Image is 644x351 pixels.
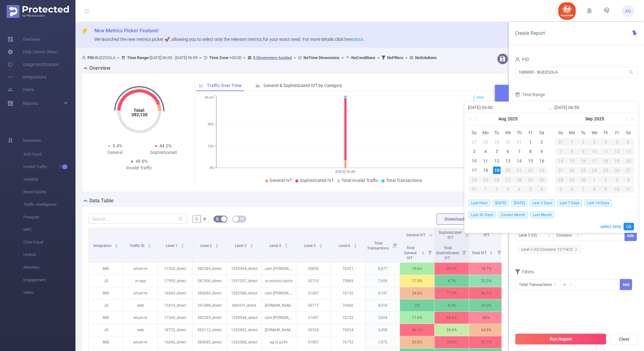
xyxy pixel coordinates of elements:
div: 29 [566,176,578,184]
td: August 20, 2025 [502,166,514,175]
tspan: 30% [208,123,214,127]
span: BUZZOOLA [DATE] 06:00 - [DATE] 06:59 +00:00 [82,55,437,60]
td: September 30, 2025 [578,175,589,184]
div: 20 [502,167,514,174]
a: Usage Notification [8,58,59,71]
span: > [241,55,247,60]
th: Sat [536,128,547,137]
i: icon: bar-chart [256,83,260,88]
div: 8 [589,185,600,193]
td: August 8, 2025 [525,147,536,156]
span: We [589,130,600,135]
div: 10 [470,157,478,165]
div: 27 [502,176,514,184]
span: Video [23,286,75,299]
div: 21 [514,167,525,174]
div: 24 [589,167,600,174]
div: 11 [600,148,611,155]
td: August 16, 2025 [536,156,547,166]
input: Start date [468,104,548,111]
a: Reports [23,97,38,110]
span: > [375,55,381,60]
div: 1 [589,176,600,184]
div: 20 [623,157,634,165]
td: October 1, 2025 [589,175,600,184]
img: Protected Media [7,5,69,18]
i: icon: thunderbolt [82,28,88,35]
td: September 8, 2025 [566,147,578,156]
td: August 15, 2025 [525,156,536,166]
span: Click Fraud [23,236,75,249]
div: 3 [470,148,478,155]
span: > [340,55,346,60]
a: Integrations [8,71,47,83]
th: Fri [611,128,623,137]
td: August 29, 2025 [525,175,536,184]
th: Sun [469,128,480,137]
div: 26 [611,167,623,174]
b: No Time Dimensions [303,55,340,60]
span: General & Sophisticated IVT by Category [264,83,342,88]
td: September 18, 2025 [600,156,611,166]
div: 8 [566,148,578,155]
td: August 7, 2025 [514,147,525,156]
td: August 11, 2025 [480,156,491,166]
b: Time Zone: [209,55,230,60]
span: Tu [578,130,589,135]
div: 6 [623,138,634,146]
span: Anti-Fraud [23,148,75,161]
div: 13 [504,157,512,165]
td: September 16, 2025 [578,156,589,166]
span: Tu [491,130,502,135]
div: 10 [589,148,600,155]
td: August 4, 2025 [480,147,491,156]
tspan: 0% [209,166,214,170]
th: Sun [555,128,566,137]
div: 14 [555,157,566,165]
div: 6 [566,185,578,193]
td: July 31, 2025 [514,137,525,147]
span: Mo [480,130,491,135]
td: August 26, 2025 [491,175,502,184]
td: September 28, 2025 [555,175,566,184]
th: Tue [491,128,502,137]
td: September 1, 2025 [566,137,578,147]
span: Create Report [515,30,545,36]
span: Reports [23,101,38,106]
span: [DATE] [493,200,509,206]
div: 27 [470,138,478,146]
span: We launched the new metrics picker 🚀, allowing you to select only the relevant metrics for your e... [94,37,363,42]
div: 9 [578,148,589,155]
button: Add [620,279,632,290]
span: Last Hour [469,200,490,206]
div: 3 [589,138,600,146]
td: September 24, 2025 [589,166,600,175]
td: September 10, 2025 [589,147,600,156]
td: August 13, 2025 [502,156,514,166]
div: General [91,149,139,156]
span: > [292,55,298,60]
div: 2 [491,185,502,193]
span: [DATE] [511,200,527,206]
tspan: 392,135 [131,112,147,117]
div: 30 [578,176,589,184]
h2: Overview [89,64,110,72]
th: Fri [525,128,536,137]
div: 7 [515,148,523,155]
div: 22 [525,167,536,174]
th: Sat [623,128,634,137]
td: September 12, 2025 [611,147,623,156]
td: September 5, 2025 [611,137,623,147]
td: September 14, 2025 [555,156,566,166]
div: 5 [525,185,536,193]
div: 16 [578,157,589,165]
i: icon: user [82,56,87,60]
td: October 9, 2025 [600,184,611,194]
span: Su [469,130,480,135]
th: Thu [514,128,525,137]
a: Users [8,83,34,96]
td: October 10, 2025 [611,184,623,194]
span: Total Invalid Traffic [341,178,378,183]
div: 30 [504,138,512,146]
h2: Data Table [89,197,114,205]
